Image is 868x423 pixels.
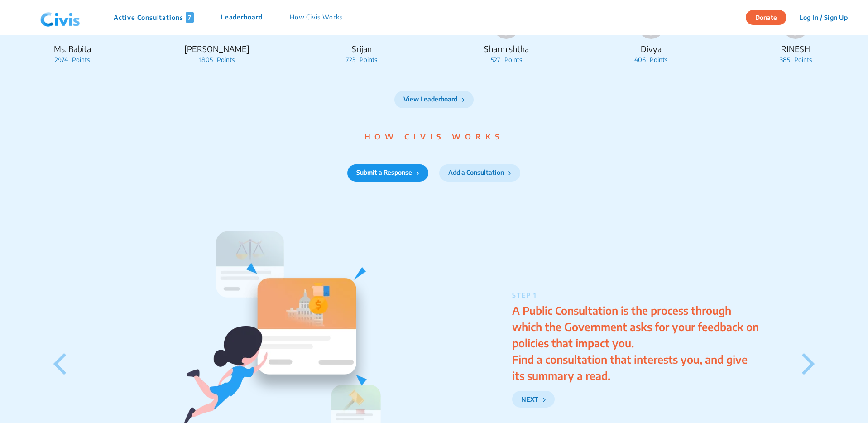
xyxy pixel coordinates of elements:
p: 406 Points [579,55,724,65]
img: navlogo.png [37,4,84,31]
p: HOW CIVIS WORKS [43,131,825,143]
p: 723 Points [289,55,434,65]
span: 7 [186,12,194,23]
p: How Civis Works [290,12,343,23]
a: Donate [746,12,793,21]
p: 1805 Points [145,55,290,65]
p: 527 Points [434,55,579,65]
button: NEXT [512,391,555,408]
p: Leaderboard [221,12,263,23]
p: Active Consultations [114,12,194,23]
button: Add a Consultation [439,164,520,182]
button: Donate [746,10,786,25]
p: [PERSON_NAME] [145,43,290,55]
p: Sharmishtha [434,43,579,55]
button: View Leaderboard [394,91,474,108]
button: Log In / Sign Up [793,10,854,24]
button: Submit a Response [347,164,428,182]
p: STEP 1 [512,291,825,300]
p: Srijan [289,43,434,55]
li: Find a consultation that interests you, and give its summary a read. [512,351,762,384]
p: Divya [579,43,724,55]
li: A Public Consultation is the process through which the Government asks for your feedback on polic... [512,302,762,351]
